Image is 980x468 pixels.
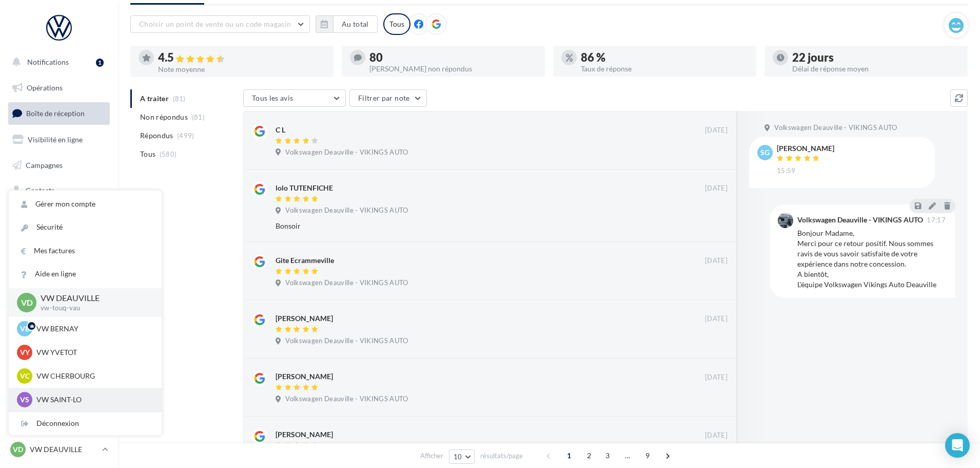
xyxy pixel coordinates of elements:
a: Gérer mon compte [9,193,162,216]
a: VD VW DEAUVILLE [8,440,110,459]
button: Au total [316,15,378,33]
span: Tous [140,149,155,159]
p: VW CHERBOURG [36,371,149,381]
a: Aide en ligne [9,263,162,286]
p: VW SAINT-LO [36,395,149,405]
span: [DATE] [705,184,728,193]
span: sg [760,147,770,158]
span: Non répondus [140,112,188,122]
a: Sécurité [9,216,162,239]
span: 3 [599,447,616,464]
div: Déconnexion [9,412,162,435]
span: [DATE] [705,431,728,440]
span: 10 [454,453,462,461]
span: 2 [581,447,597,464]
a: Calendrier [6,231,112,253]
span: VB [20,324,30,334]
div: Bonjour Madame, Merci pour ce retour positif. Nous sommes ravis de vous savoir satisfaite de votr... [797,228,947,290]
span: Notifications [27,58,69,66]
span: résultats/page [480,451,523,461]
button: 10 [449,450,475,464]
a: PLV et print personnalisable [6,256,112,287]
span: [DATE] [705,256,728,266]
span: Volkswagen Deauville - VIKINGS AUTO [285,206,408,215]
span: Volkswagen Deauville - VIKINGS AUTO [285,278,408,288]
span: (580) [160,150,177,158]
span: Tous les avis [252,93,293,102]
div: [PERSON_NAME] non répondus [369,65,537,72]
span: 9 [639,447,656,464]
div: C L [276,125,285,135]
div: Volkswagen Deauville - VIKINGS AUTO [797,216,923,223]
span: Contacts [26,186,54,195]
span: Répondus [140,130,173,141]
span: 15:59 [777,166,796,176]
span: Boîte de réception [26,109,85,118]
div: Gite Ecrammeville [276,255,334,266]
span: VD [13,444,23,455]
div: lolo TUTENFICHE [276,183,333,193]
div: Taux de réponse [581,65,748,72]
span: Afficher [420,451,443,461]
a: Boîte de réception [6,102,112,124]
div: 86 % [581,52,748,63]
div: [PERSON_NAME] [276,371,333,382]
span: Campagnes [26,160,63,169]
span: 17:17 [927,217,946,223]
span: VD [21,296,33,308]
span: Volkswagen Deauville - VIKINGS AUTO [285,336,408,346]
button: Filtrer par note [349,89,427,107]
div: [PERSON_NAME] [777,145,834,152]
div: Note moyenne [158,66,325,73]
span: Visibilité en ligne [28,135,83,144]
div: [PERSON_NAME] [276,429,333,440]
span: 1 [561,447,577,464]
div: 1 [96,59,104,67]
a: Opérations [6,77,112,99]
button: Tous les avis [243,89,346,107]
a: Médiathèque [6,205,112,227]
p: VW DEAUVILLE [30,444,98,455]
span: Volkswagen Deauville - VIKINGS AUTO [774,123,897,133]
div: Bonsoir [276,221,661,231]
span: [DATE] [705,126,728,135]
span: VS [20,395,29,405]
span: Volkswagen Deauville - VIKINGS AUTO [285,395,408,404]
a: Mes factures [9,239,162,263]
span: (81) [192,113,205,121]
div: Open Intercom Messenger [945,433,970,458]
p: VW BERNAY [36,324,149,334]
span: (499) [177,132,194,140]
button: Choisir un point de vente ou un code magasin [130,15,310,33]
p: VW DEAUVILLE [41,292,145,304]
span: Opérations [27,83,63,92]
span: [DATE] [705,314,728,324]
a: Contacts [6,180,112,201]
span: [DATE] [705,373,728,382]
p: VW YVETOT [36,347,149,358]
span: Choisir un point de vente ou un code magasin [139,20,291,28]
div: Délai de réponse moyen [792,65,959,72]
span: ... [619,447,636,464]
span: VC [20,371,30,381]
a: Campagnes DataOnDemand [6,291,112,321]
span: Volkswagen Deauville - VIKINGS AUTO [285,148,408,157]
div: 4.5 [158,52,325,64]
a: Visibilité en ligne [6,129,112,151]
div: [PERSON_NAME] [276,313,333,324]
div: Tous [383,13,410,35]
div: 22 jours [792,52,959,63]
span: VY [20,347,30,358]
button: Notifications 1 [6,51,108,73]
a: Campagnes [6,155,112,176]
div: 80 [369,52,537,63]
p: vw-touq-vau [41,304,145,313]
button: Au total [333,15,378,33]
